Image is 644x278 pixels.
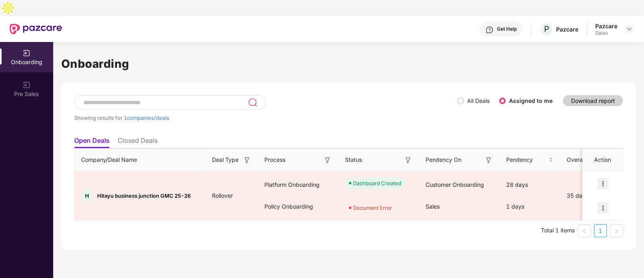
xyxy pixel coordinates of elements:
span: left [582,229,587,234]
span: Customer Onboarding [426,181,484,188]
div: Showing results for [74,115,457,121]
span: Process [264,155,285,164]
img: icon [597,178,609,189]
div: Policy Onboarding [258,196,339,217]
h1: Onboarding [61,55,636,73]
span: Sales [426,203,440,210]
li: Closed Deals [118,136,158,148]
th: Overall Pendency [560,149,629,171]
a: 1 [594,225,607,237]
div: 1 days [500,196,560,217]
span: 1 companies/deals [124,115,169,121]
div: Dashboard Created [353,179,401,187]
img: icon [597,202,609,213]
span: Hitayu business junction GMC 25-26 [97,192,191,199]
div: H [81,190,93,202]
label: All Deals [467,97,490,104]
li: Total 1 items [541,224,575,237]
img: svg+xml;base64,PHN2ZyBpZD0iRHJvcGRvd24tMzJ4MzIiIHhtbG5zPSJodHRwOi8vd3d3LnczLm9yZy8yMDAwL3N2ZyIgd2... [626,26,633,32]
th: Action [583,149,623,171]
span: P [544,24,549,34]
span: Pendency On [426,155,461,164]
span: Deal Type [212,155,239,164]
div: 35 days [560,191,629,200]
div: Pazcare [556,25,578,33]
button: right [610,224,623,237]
img: svg+xml;base64,PHN2ZyB3aWR0aD0iMjQiIGhlaWdodD0iMjUiIHZpZXdCb3g9IjAgMCAyNCAyNSIgZmlsbD0ibm9uZSIgeG... [248,98,257,107]
li: Next Page [610,224,623,237]
button: Download report [563,95,623,106]
div: Document Error [353,204,392,212]
img: svg+xml;base64,PHN2ZyBpZD0iSGVscC0zMngzMiIgeG1sbnM9Imh0dHA6Ly93d3cudzMub3JnLzIwMDAvc3ZnIiB3aWR0aD... [486,26,494,34]
div: Pazcare [595,22,617,30]
div: 28 days [500,174,560,196]
img: svg+xml;base64,PHN2ZyB3aWR0aD0iMTYiIGhlaWdodD0iMTYiIHZpZXdCb3g9IjAgMCAxNiAxNiIgZmlsbD0ibm9uZSIgeG... [243,156,251,164]
span: Rollover [206,192,239,199]
span: Status [345,155,362,164]
th: Pendency [500,149,560,171]
div: Sales [595,30,617,36]
button: left [578,224,591,237]
label: Assigned to me [509,97,553,104]
span: Pendency [506,155,547,164]
li: 1 [594,224,607,237]
img: svg+xml;base64,PHN2ZyB3aWR0aD0iMjAiIGhlaWdodD0iMjAiIHZpZXdCb3g9IjAgMCAyMCAyMCIgZmlsbD0ibm9uZSIgeG... [23,49,31,57]
img: New Pazcare Logo [10,24,62,34]
span: right [614,229,619,234]
img: svg+xml;base64,PHN2ZyB3aWR0aD0iMTYiIGhlaWdodD0iMTYiIHZpZXdCb3g9IjAgMCAxNiAxNiIgZmlsbD0ibm9uZSIgeG... [485,156,493,164]
li: Open Deals [74,136,110,148]
div: Platform Onboarding [258,174,339,196]
img: svg+xml;base64,PHN2ZyB3aWR0aD0iMTYiIGhlaWdodD0iMTYiIHZpZXdCb3g9IjAgMCAxNiAxNiIgZmlsbD0ibm9uZSIgeG... [324,156,332,164]
th: Company/Deal Name [75,149,206,171]
img: svg+xml;base64,PHN2ZyB3aWR0aD0iMjAiIGhlaWdodD0iMjAiIHZpZXdCb3g9IjAgMCAyMCAyMCIgZmlsbD0ibm9uZSIgeG... [23,81,31,89]
div: Get Help [497,26,517,32]
li: Previous Page [578,224,591,237]
img: svg+xml;base64,PHN2ZyB3aWR0aD0iMTYiIGhlaWdodD0iMTYiIHZpZXdCb3g9IjAgMCAxNiAxNiIgZmlsbD0ibm9uZSIgeG... [404,156,412,164]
